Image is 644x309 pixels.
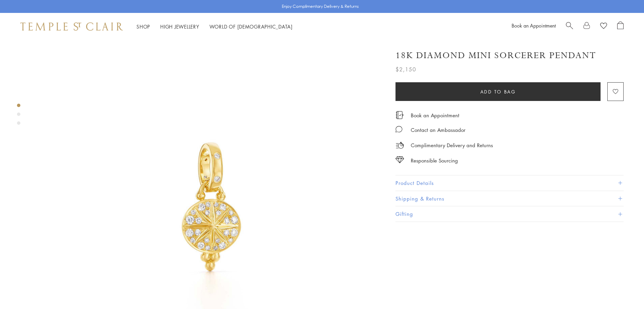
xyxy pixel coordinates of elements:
[411,126,465,134] div: Contact an Ambassador
[395,50,596,62] h1: 18K Diamond Mini Sorcerer Pendant
[411,156,458,165] div: Responsible Sourcing
[136,23,150,30] a: ShopShop
[20,22,123,31] img: Temple St. Clair
[600,21,607,32] a: View Wishlist
[395,65,416,74] span: $2,150
[395,206,624,222] button: Gifting
[395,141,404,150] img: icon_delivery.svg
[160,23,199,30] a: High JewelleryHigh Jewellery
[282,3,359,10] p: Enjoy Complimentary Delivery & Returns
[395,191,624,206] button: Shipping & Returns
[395,111,404,119] img: icon_appointment.svg
[136,22,293,31] nav: Main navigation
[395,82,601,101] button: Add to bag
[512,22,556,29] a: Book an Appointment
[395,175,624,191] button: Product Details
[411,141,493,150] p: Complimentary Delivery and Returns
[480,88,516,96] span: Add to bag
[411,111,459,119] a: Book an Appointment
[17,102,20,130] div: Product gallery navigation
[395,126,402,133] img: MessageIcon-01_2.svg
[395,156,404,163] img: icon_sourcing.svg
[209,23,293,30] a: World of [DEMOGRAPHIC_DATA]World of [DEMOGRAPHIC_DATA]
[617,21,624,32] a: Open Shopping Bag
[566,21,573,32] a: Search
